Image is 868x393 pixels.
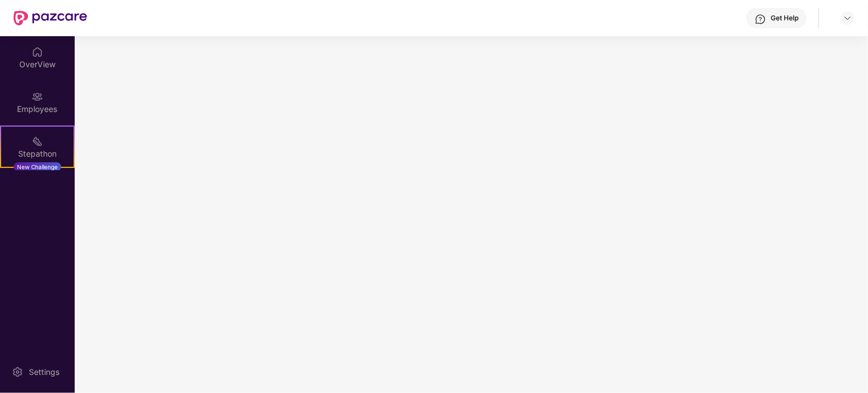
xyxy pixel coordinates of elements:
[843,14,852,23] img: svg+xml;base64,PHN2ZyBpZD0iRHJvcGRvd24tMzJ4MzIiIHhtbG5zPSJodHRwOi8vd3d3LnczLm9yZy8yMDAwL3N2ZyIgd2...
[32,46,43,58] img: svg+xml;base64,PHN2ZyBpZD0iSG9tZSIgeG1sbnM9Imh0dHA6Ly93d3cudzMub3JnLzIwMDAvc3ZnIiB3aWR0aD0iMjAiIG...
[755,14,766,25] img: svg+xml;base64,PHN2ZyBpZD0iSGVscC0zMngzMiIgeG1sbnM9Imh0dHA6Ly93d3cudzMub3JnLzIwMDAvc3ZnIiB3aWR0aD...
[25,366,63,378] div: Settings
[771,14,798,23] div: Get Help
[14,162,61,171] div: New Challenge
[14,11,87,25] img: New Pazcare Logo
[12,366,23,378] img: svg+xml;base64,PHN2ZyBpZD0iU2V0dGluZy0yMHgyMCIgeG1sbnM9Imh0dHA6Ly93d3cudzMub3JnLzIwMDAvc3ZnIiB3aW...
[32,136,43,147] img: svg+xml;base64,PHN2ZyB4bWxucz0iaHR0cDovL3d3dy53My5vcmcvMjAwMC9zdmciIHdpZHRoPSIyMSIgaGVpZ2h0PSIyMC...
[1,148,74,159] div: Stepathon
[32,91,43,102] img: svg+xml;base64,PHN2ZyBpZD0iRW1wbG95ZWVzIiB4bWxucz0iaHR0cDovL3d3dy53My5vcmcvMjAwMC9zdmciIHdpZHRoPS...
